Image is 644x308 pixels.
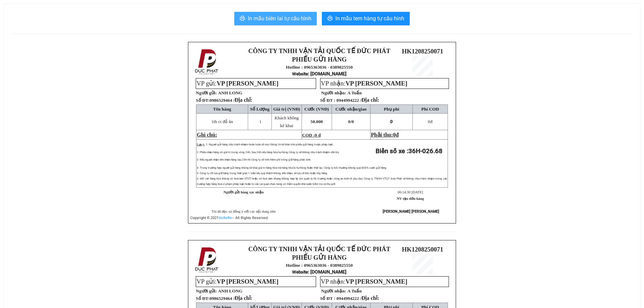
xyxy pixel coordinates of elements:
span: 06:14:30 [DATE] [398,190,423,194]
strong: PHIẾU GỬI HÀNG [292,254,347,261]
span: VP [PERSON_NAME] [217,80,279,87]
span: 6: Đối với hàng hoá không có hoá đơn GTGT hoặc có hoá đơn nhưng không hợp lệ (do quản lý thị trườ... [197,177,447,186]
span: 2: Phiếu nhận hàng có giá trị trong vòng 24h. Sau 24h nếu hàng hóa hư hỏng Công ty sẽ không chịu ... [197,151,339,154]
strong: Số ĐT: [196,98,252,103]
span: đ [396,132,399,138]
span: VP gửi: [196,278,278,285]
strong: Số ĐT : [320,98,335,103]
span: 3: Nếu người nhận đến nhận hàng sau 24h thì Công ty sẽ tính thêm phí trông giữ hàng phát sinh. [197,158,311,161]
strong: Người nhận: [321,90,346,95]
span: VP [PERSON_NAME] [345,278,407,285]
span: 0 [428,119,430,124]
span: Website [292,71,308,76]
span: 1 [259,119,262,124]
span: Giá trị (VNĐ) [273,106,300,112]
span: Cước nhận/giao [335,106,367,112]
strong: Hotline : 0965363036 - 0389825550 [286,65,353,70]
strong: Người gửi: [196,90,217,95]
span: VP nhận: [321,80,407,87]
span: 4: Trong trường hợp người gửi hàng không kê khai giá trị hàng hóa mà hàng hóa bị hư hỏng hoặc thấ... [197,166,387,169]
span: Phải thu: [371,132,399,138]
strong: Số ĐT: [196,296,252,301]
span: VP [PERSON_NAME] [345,80,407,87]
span: ANH LONG [218,288,242,293]
span: Phí COD [421,106,439,112]
span: Số Lượng [250,106,270,112]
span: Khách không kê khai [275,115,299,128]
span: Tôi đã đọc và đồng ý với các nội dung trên [212,210,276,213]
span: In mẫu biên lai tự cấu hình [248,14,311,23]
strong: Số ĐT : [320,296,335,301]
strong: Hotline : 0965363036 - 0389825550 [286,263,353,268]
span: 0 [390,119,393,124]
span: 50.000 [310,119,323,124]
span: 0 [352,119,354,124]
span: 36H-026.68 [408,147,443,155]
strong: Người gửi: [196,288,217,293]
span: Website [292,269,308,275]
span: Địa chỉ: [361,295,379,301]
span: In mẫu tem hàng tự cấu hình [335,14,404,23]
span: COD : [302,133,321,138]
span: VP nhận: [321,278,407,285]
span: HK1208250071 [402,48,443,55]
span: 0/ [348,119,354,124]
span: Phụ phí [384,106,399,112]
a: VeXeRe [219,216,232,220]
span: Cước (VNĐ) [304,106,329,112]
span: 0944994222 / [336,296,379,301]
span: Địa chỉ: [361,97,379,103]
span: 1th ct đồ ăn [211,119,233,124]
strong: Biển số xe : [376,147,443,155]
strong: CÔNG TY TNHH VẬN TẢI QUỐC TẾ ĐỨC PHÁT [248,47,390,54]
span: VP gửi: [196,80,278,87]
span: VP [PERSON_NAME] [217,278,279,285]
span: printer [327,16,333,22]
span: Lưu ý: [197,143,205,146]
strong: [PERSON_NAME] [PERSON_NAME] [383,209,439,214]
span: 0986529464 / [210,296,253,301]
button: printerIn mẫu biên lai tự cấu hình [234,12,317,25]
span: Địa chỉ: [235,295,253,301]
span: HK1208250071 [402,246,443,253]
span: 0 [393,132,396,138]
strong: CÔNG TY TNHH VẬN TẢI QUỐC TẾ ĐỨC PHÁT [248,245,390,253]
span: 0986529464 / [210,98,253,103]
span: 0 đ [315,133,320,138]
span: Tên hàng [213,106,231,112]
span: A Tuấn [347,288,361,293]
span: Copyright © 2021 – All Rights Reserved [190,216,268,220]
button: printerIn mẫu tem hàng tự cấu hình [322,12,410,25]
strong: Người gửi hàng xác nhận [223,190,264,194]
strong: PHIẾU GỬI HÀNG [292,56,347,63]
strong: Người nhận: [321,288,346,293]
span: ANH LONG [218,90,242,95]
span: 1: Người gửi hàng chịu trách nhiệm hoàn toàn về mọi thông tin kê khai trên phiếu gửi hàng trước p... [206,143,334,146]
span: 5: Công ty chỉ lưu giữ hàng trong thời gian 1 tuần nếu quý khách không đến nhận, sẽ lưu về kho ho... [197,172,328,175]
span: đ [428,119,432,124]
span: printer [240,16,245,22]
span: Ghi chú: [197,132,217,138]
img: logo [193,48,221,76]
strong: : [DOMAIN_NAME] [292,269,347,275]
span: 0944994222 / [336,98,379,103]
strong: NV tạo đơn hàng [397,197,424,200]
span: Địa chỉ: [235,97,253,103]
img: logo [193,246,221,274]
span: A Tuấn [347,90,361,95]
strong: : [DOMAIN_NAME] [292,71,347,76]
